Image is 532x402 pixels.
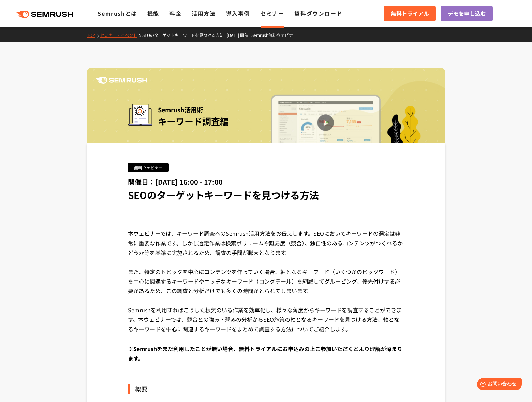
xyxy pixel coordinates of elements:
div: 概要 [128,384,404,394]
div: 無料ウェビナー [128,163,169,172]
div: ※Semrushをまだ利用したことが無い場合、無料トライアルにお申込みの上ご参加いただくとより理解が深まります。 [128,344,404,373]
span: SEOのターゲットキーワードを見つける方法 [128,188,319,202]
iframe: fb:share_button Facebook Social Plugin [161,210,196,216]
span: Semrush活用術 [158,104,229,115]
span: 無料トライアル [391,9,429,18]
a: セミナー [260,9,284,17]
a: デモを申し込む [441,6,493,21]
a: Semrushとは [98,9,137,17]
iframe: X Post Button [128,210,154,216]
a: 資料ダウンロード [294,9,342,17]
div: 本ウェビナーでは、キーワード調査へのSemrush活用方法をお伝えします。SEOにおいてキーワードの選定は非常に重要な作業です。しかし選定作業は検索ボリュームや難易度（競合）、独自性のあるコンテ... [128,229,404,344]
span: 開催日：[DATE] 16:00 - 17:00 [128,177,223,187]
a: SEOのターゲットキーワードを見つける方法 | [DATE] 開催 | Semrush無料ウェビナー [142,32,302,38]
img: Semrush [96,77,147,84]
a: 機能 [147,9,159,17]
a: 料金 [169,9,181,17]
span: キーワード調査編 [158,115,229,127]
span: デモを申し込む [448,9,486,18]
iframe: Help widget launcher [471,375,524,394]
a: セミナー・イベント [100,32,142,38]
a: 無料トライアル [384,6,436,21]
a: 導入事例 [226,9,250,17]
a: 活用方法 [192,9,216,17]
a: TOP [87,32,100,38]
